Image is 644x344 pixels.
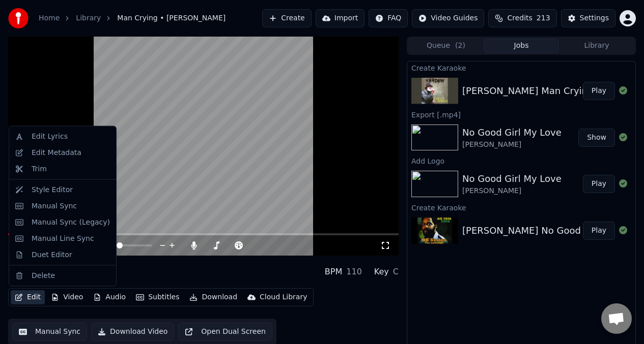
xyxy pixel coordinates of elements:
div: Cloud Library [260,292,307,302]
button: Credits213 [488,9,556,27]
div: Duet Editor [32,249,72,260]
nav: breadcrumb [39,13,226,23]
button: Video [47,290,87,304]
button: Play [583,82,615,100]
div: C [393,266,399,278]
button: Video Guides [412,9,484,27]
button: Edit [11,290,45,304]
div: 110 [346,266,362,278]
img: youka [8,8,29,28]
button: Queue [408,39,484,53]
div: BPM [325,266,342,278]
button: Jobs [484,39,559,53]
div: Export [.mp4] [407,108,635,120]
div: Man Crying [8,260,67,274]
button: Manual Sync [12,323,87,341]
div: Open chat [601,303,632,334]
span: Man Crying • [PERSON_NAME] [117,13,226,23]
button: Show [578,129,615,147]
div: [PERSON_NAME] [8,274,67,284]
div: [PERSON_NAME] Man Crying [462,84,593,98]
a: Library [76,13,101,23]
div: Key [374,266,389,278]
div: Settings [580,13,609,23]
button: Create [262,9,312,27]
div: Delete [32,270,55,280]
button: Download [185,290,241,304]
button: Download Video [91,323,174,341]
button: Open Dual Screen [178,323,272,341]
button: Import [316,9,365,27]
span: Credits [507,13,532,23]
div: Style Editor [32,184,73,195]
button: Settings [561,9,615,27]
div: Edit Metadata [32,147,81,158]
button: Subtitles [132,290,183,304]
div: Manual Sync (Legacy) [32,217,110,227]
div: No Good Girl My Love [462,126,562,140]
button: Play [583,175,615,193]
div: Create Karaoke [407,61,635,74]
span: ( 2 ) [455,41,465,51]
div: Manual Line Sync [32,233,94,243]
div: No Good Girl My Love [462,172,562,186]
button: Library [559,39,634,53]
button: Play [583,222,615,240]
a: Home [39,13,60,23]
div: Trim [32,164,47,174]
div: Manual Sync [32,201,77,211]
div: Add Logo [407,154,635,167]
button: Audio [89,290,130,304]
div: Create Karaoke [407,201,635,213]
div: [PERSON_NAME] [462,186,562,196]
button: FAQ [369,9,408,27]
div: Edit Lyrics [32,132,68,142]
span: 213 [537,13,550,23]
div: [PERSON_NAME] [462,140,562,150]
